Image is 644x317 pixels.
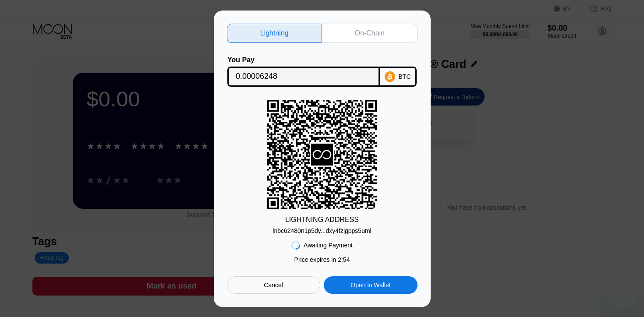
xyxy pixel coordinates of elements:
[260,29,289,38] div: Lightning
[609,282,637,310] iframe: Button to launch messaging window
[399,73,411,80] div: BTC
[338,256,350,263] span: 2 : 54
[227,24,322,43] div: Lightning
[264,281,283,289] div: Cancel
[294,256,350,263] div: Price expires in
[227,56,418,87] div: You PayBTC
[227,276,320,294] div: Cancel
[324,276,417,294] div: Open in Wallet
[304,242,353,249] div: Awaiting Payment
[355,29,385,38] div: On-Chain
[322,24,418,43] div: On-Chain
[227,56,380,64] div: You Pay
[272,224,371,234] div: lnbc62480n1p5dy...dxy4fzjgpps5uml
[350,281,390,289] div: Open in Wallet
[272,227,371,234] div: lnbc62480n1p5dy...dxy4fzjgpps5uml
[285,216,359,224] div: LIGHTNING ADDRESS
